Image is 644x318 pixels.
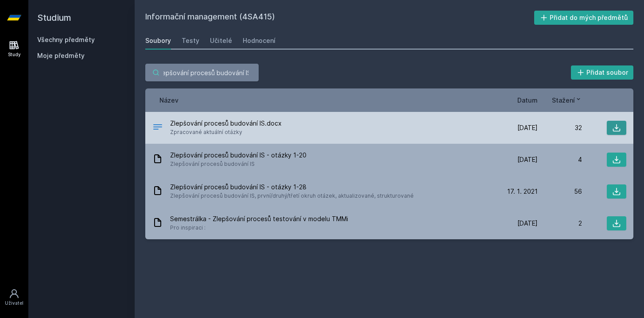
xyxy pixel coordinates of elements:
span: [DATE] [517,219,538,228]
span: Semestrálka - Zlepšování procesů testování v modelu TMMi [170,215,348,223]
a: Soubory [145,32,171,50]
a: Všechny předměty [37,36,95,43]
a: Study [2,35,27,62]
div: Uživatel [5,300,23,307]
div: DOCX [152,122,163,134]
span: Pro inspiraci : [170,223,348,232]
a: Testy [182,32,199,50]
div: 4 [538,155,582,164]
span: Zlepšování procesů budování IS, první/druhý/třetí okruh otázek, aktualizované, strukturované [170,192,414,200]
h2: Informační management (4SA415) [145,11,534,25]
a: Učitelé [210,32,232,50]
div: Soubory [145,36,171,45]
button: Přidat do mých předmětů [534,11,634,25]
button: Datum [517,96,538,105]
span: 17. 1. 2021 [507,187,538,196]
div: Testy [182,36,199,45]
div: Hodnocení [243,36,275,45]
span: Zlepšování procesů budování IS - otázky 1-28 [170,183,414,192]
span: Zlepšování procesů budování IS - otázky 1-20 [170,151,306,160]
span: Zlepšování procesů budování IS [170,160,306,169]
button: Přidat soubor [571,65,634,80]
div: Učitelé [210,36,232,45]
button: Stažení [552,96,582,105]
div: Study [8,51,21,58]
span: Moje předměty [37,51,85,60]
input: Hledej soubor [145,64,259,81]
span: Stažení [552,96,575,105]
span: [DATE] [517,123,538,132]
div: 32 [538,123,582,132]
div: 56 [538,187,582,196]
a: Hodnocení [243,32,275,50]
span: Zlepšování procesů budování IS.docx [170,119,282,128]
button: Název [159,96,178,105]
span: Zpracované aktuální otázky [170,128,282,137]
div: 2 [538,219,582,228]
a: Uživatel [2,284,27,311]
span: [DATE] [517,155,538,164]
